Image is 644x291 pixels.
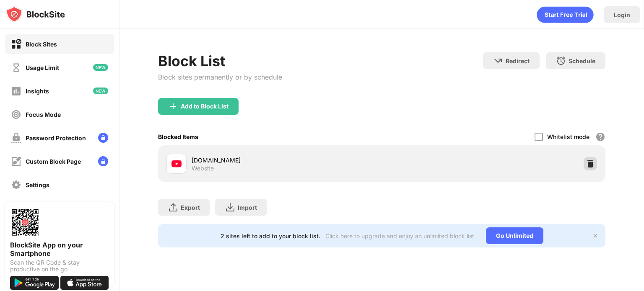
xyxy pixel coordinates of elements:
[158,133,198,140] div: Blocked Items
[569,57,595,64] div: Schedule
[26,88,49,95] div: Insights
[11,62,21,73] img: time-usage-off.svg
[325,232,476,239] div: Click here to upgrade and enjoy an unlimited block list.
[158,52,282,70] div: Block List
[10,259,109,273] div: Scan the QR Code & stay productive on the go
[614,11,630,18] div: Login
[192,165,214,172] div: Website
[192,156,382,165] div: [DOMAIN_NAME]
[11,39,21,49] img: block-on.svg
[93,88,108,94] img: new-icon.svg
[547,133,589,140] div: Whitelist mode
[26,41,57,48] div: Block Sites
[181,204,200,211] div: Export
[11,109,21,120] img: focus-off.svg
[537,6,594,23] div: animation
[221,232,320,239] div: 2 sites left to add to your block list.
[181,103,229,110] div: Add to Block List
[171,159,182,169] img: favicons
[98,156,108,166] img: lock-menu.svg
[486,227,543,244] div: Go Unlimited
[60,276,109,290] img: download-on-the-app-store.svg
[98,133,108,143] img: lock-menu.svg
[26,158,81,165] div: Custom Block Page
[26,134,86,142] div: Password Protection
[11,133,21,143] img: password-protection-off.svg
[506,57,530,64] div: Redirect
[11,180,21,190] img: settings-off.svg
[10,276,59,290] img: get-it-on-google-play.svg
[26,181,49,188] div: Settings
[238,204,257,211] div: Import
[592,232,599,239] img: x-button.svg
[158,73,282,81] div: Block sites permanently or by schedule
[26,111,61,118] div: Focus Mode
[10,241,109,258] div: BlockSite App on your Smartphone
[26,64,59,71] div: Usage Limit
[93,64,108,71] img: new-icon.svg
[11,86,21,96] img: insights-off.svg
[11,156,21,167] img: customize-block-page-off.svg
[6,6,65,23] img: logo-blocksite.svg
[10,207,40,237] img: options-page-qr-code.png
